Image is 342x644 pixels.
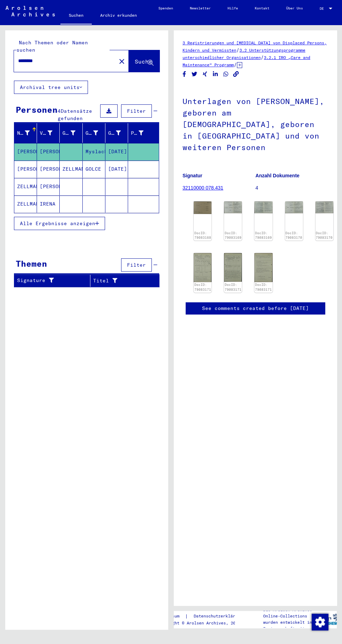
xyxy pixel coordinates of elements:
[14,143,37,160] mat-cell: [PERSON_NAME]
[115,54,129,68] button: Clear
[234,61,237,68] span: /
[254,253,272,282] img: 004.jpg
[83,161,105,178] mat-cell: GOLCE
[236,47,239,53] span: /
[16,257,47,270] div: Themen
[85,127,107,139] div: Geburt‏
[14,81,88,94] button: Archival tree units
[263,619,317,632] p: wurden entwickelt in Partnerschaft mit
[224,253,242,282] img: 003.jpg
[194,253,211,282] img: 002.jpg
[225,231,241,240] a: DocID: 79083169
[129,50,159,72] button: Suche
[16,39,88,53] mat-label: Nach Themen oder Namen suchen
[14,178,37,195] mat-cell: ZELLMANN
[255,231,272,240] a: DocID: 79083169
[17,275,92,286] div: Signature
[6,6,55,16] img: Arolsen_neg.svg
[37,161,60,178] mat-cell: [PERSON_NAME]
[58,108,92,121] span: Datensätze gefunden
[183,85,328,162] h1: Unterlagen von [PERSON_NAME], geboren am [DEMOGRAPHIC_DATA], geboren in [GEOGRAPHIC_DATA] und von...
[261,54,264,60] span: /
[320,7,327,10] span: DE
[157,620,251,626] p: Copyright © Arolsen Archives, 2021
[121,104,152,118] button: Filter
[60,161,82,178] mat-cell: ZELLMANN
[255,283,272,291] a: DocID: 79083171
[201,70,209,79] button: Share on Xing
[105,143,128,160] mat-cell: [DATE]
[121,258,152,272] button: Filter
[20,220,95,227] span: Alle Ergebnisse anzeigen
[285,231,302,240] a: DocID: 79083170
[194,201,211,214] img: 001.jpg
[312,614,328,630] img: Zustimmung ändern
[37,195,60,213] mat-cell: IRENA
[255,173,299,178] b: Anzahl Dokumente
[85,129,98,137] div: Geburt‏
[14,195,37,213] mat-cell: ZELLMANN
[17,277,85,284] div: Signature
[263,607,317,619] p: Die Arolsen Archives Online-Collections
[93,275,153,286] div: Titel
[224,201,242,213] img: 001.jpg
[37,178,60,195] mat-cell: [PERSON_NAME]
[194,283,211,291] a: DocID: 79083171
[17,127,38,139] div: Nachname
[128,123,159,143] mat-header-cell: Prisoner #
[232,70,240,79] button: Copy link
[127,262,146,268] span: Filter
[58,108,61,114] span: 4
[127,108,146,114] span: Filter
[14,123,37,143] mat-header-cell: Nachname
[254,201,272,213] img: 002.jpg
[183,185,223,191] a: 32110000 078.431
[37,123,60,143] mat-header-cell: Vorname
[202,305,309,312] a: See comments created before [DATE]
[60,7,92,25] a: Suchen
[62,129,75,137] div: Geburtsname
[118,57,126,66] mat-icon: close
[181,70,188,79] button: Share on Facebook
[316,231,333,240] a: DocID: 79083170
[60,123,82,143] mat-header-cell: Geburtsname
[222,70,230,79] button: Share on WhatsApp
[92,7,145,24] a: Archiv erkunden
[40,129,52,137] div: Vorname
[37,143,60,160] mat-cell: [PERSON_NAME]
[212,70,219,79] button: Share on LinkedIn
[183,47,305,60] a: 3.2 Unterstützungsprogramme unterschiedlicher Organisationen
[135,58,152,65] span: Suche
[108,129,121,137] div: Geburtsdatum
[105,161,128,178] mat-cell: [DATE]
[225,283,241,291] a: DocID: 79083171
[83,123,105,143] mat-header-cell: Geburt‏
[188,613,251,620] a: Datenschutzerklärung
[93,277,146,284] div: Titel
[14,217,105,230] button: Alle Ergebnisse anzeigen
[105,123,128,143] mat-header-cell: Geburtsdatum
[40,127,61,139] div: Vorname
[285,201,303,213] img: 001.jpg
[157,613,251,620] div: |
[315,201,333,213] img: 002.jpg
[108,127,129,139] div: Geburtsdatum
[62,127,84,139] div: Geburtsname
[183,173,202,178] b: Signatur
[191,70,198,79] button: Share on Twitter
[255,184,328,192] p: 4
[194,231,211,240] a: DocID: 79083168
[131,127,152,139] div: Prisoner #
[83,143,105,160] mat-cell: Myslachowice
[14,161,37,178] mat-cell: [PERSON_NAME]
[183,40,327,53] a: 3 Registrierungen und [MEDICAL_DATA] von Displaced Persons, Kindern und Vermissten
[17,129,30,137] div: Nachname
[131,129,143,137] div: Prisoner #
[16,103,58,116] div: Personen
